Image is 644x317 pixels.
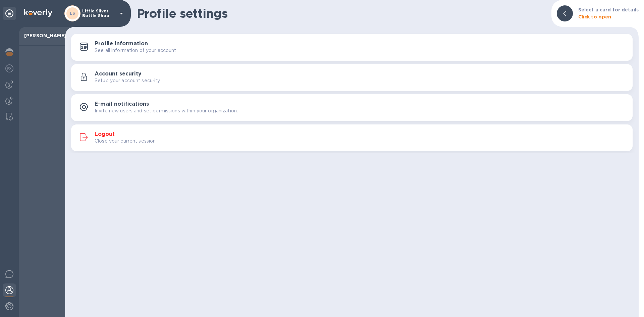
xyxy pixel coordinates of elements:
button: LogoutClose your current session. [71,124,633,151]
b: Select a card for details [578,7,639,12]
button: Profile informationSee all information of your account [71,34,633,61]
img: Foreign exchange [5,64,13,72]
p: Setup your account security [95,77,160,84]
p: Little Silver Bottle Shop [82,9,116,18]
p: [PERSON_NAME] [24,32,60,39]
div: Unpin categories [3,7,16,20]
b: Click to open [578,14,611,19]
img: Logo [24,9,52,17]
p: See all information of your account [95,47,176,54]
button: E-mail notificationsInvite new users and set permissions within your organization. [71,94,633,121]
p: Invite new users and set permissions within your organization. [95,107,238,114]
h1: Profile settings [137,6,546,20]
b: LS [70,11,75,16]
p: Close your current session. [95,138,157,145]
h3: Account security [95,71,142,77]
h3: E-mail notifications [95,101,149,107]
h3: Profile information [95,41,148,47]
button: Account securitySetup your account security [71,64,633,91]
h3: Logout [95,131,115,138]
